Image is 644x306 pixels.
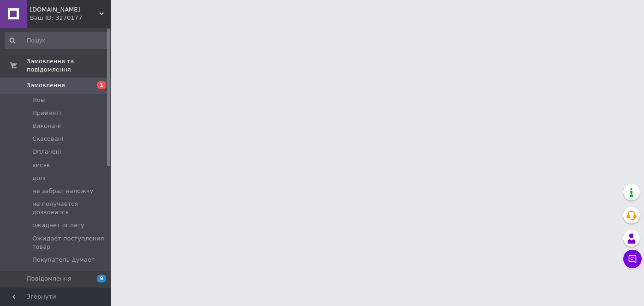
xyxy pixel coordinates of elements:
span: Виконані [32,122,61,130]
div: Ваш ID: 3270177 [30,14,111,22]
span: Ожидает поступления товар [32,234,108,251]
span: bashmachnik.com.ua [30,6,99,14]
span: Нові [32,96,46,104]
span: 9 [97,275,106,282]
button: Чат з покупцем [623,250,642,268]
span: Замовлення [27,81,65,90]
span: Замовлення та повідомлення [27,57,111,74]
span: ожидает оплату [32,221,84,229]
span: долг [32,174,47,182]
input: Пошук [5,32,109,49]
span: не получается дозвонится [32,200,108,216]
span: не забрал наложку [32,187,93,195]
span: Прийняті [32,109,61,117]
span: 1 [97,81,106,89]
span: висяк [32,161,50,169]
span: Повідомлення [27,275,72,283]
span: Скасовані [32,135,64,143]
span: Покупатель думает [32,256,95,264]
span: Оплачені [32,148,61,156]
